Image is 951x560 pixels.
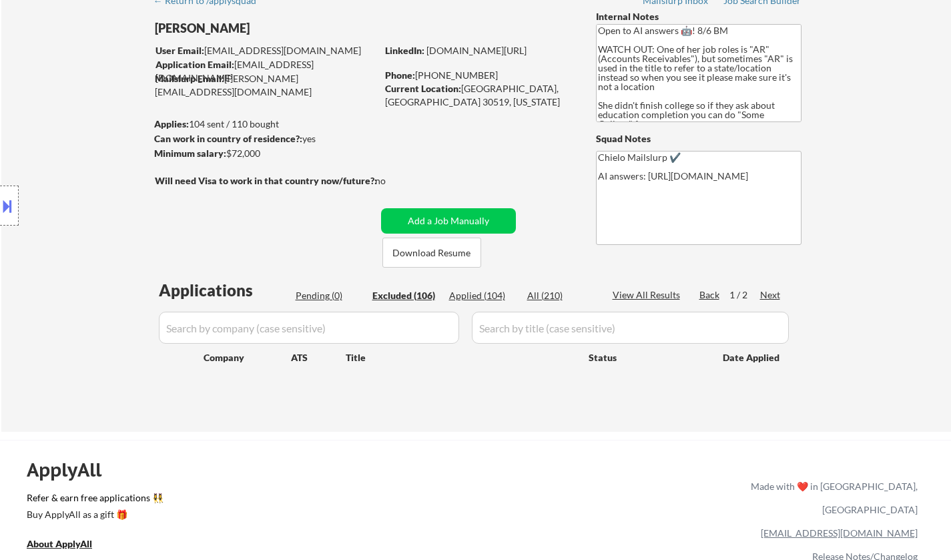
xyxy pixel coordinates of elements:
button: Download Resume [382,238,481,268]
strong: LinkedIn: [385,45,424,56]
div: Company [204,351,291,364]
div: Squad Notes [596,132,802,146]
div: [GEOGRAPHIC_DATA], [GEOGRAPHIC_DATA] 30519, [US_STATE] [385,82,574,108]
div: [EMAIL_ADDRESS][DOMAIN_NAME] [155,44,376,57]
div: yes [154,132,372,146]
div: Status [589,345,703,369]
strong: Current Location: [385,83,461,94]
div: [EMAIL_ADDRESS][DOMAIN_NAME] [155,58,376,84]
div: Date Applied [723,351,781,364]
div: [PERSON_NAME] [155,20,429,37]
input: Search by company (case sensitive) [159,312,459,344]
button: Add a Job Manually [381,208,516,234]
div: Excluded (106) [372,289,439,302]
div: Applied (104) [449,289,516,302]
div: 1 / 2 [729,288,760,302]
a: Refer & earn free applications 👯‍♀️ [27,493,472,507]
div: Title [346,351,576,364]
strong: Will need Visa to work in that country now/future?: [155,175,377,186]
strong: Application Email: [155,59,234,70]
div: ApplyAll [27,459,117,481]
div: $72,000 [154,147,376,160]
div: 104 sent / 110 bought [154,117,376,131]
div: [PHONE_NUMBER] [385,69,574,82]
input: Search by title (case sensitive) [472,312,789,344]
a: Buy ApplyAll as a gift 🎁 [27,507,160,524]
a: About ApplyAll [27,537,111,553]
div: Internal Notes [596,10,802,23]
u: About ApplyAll [27,538,92,549]
a: [DOMAIN_NAME][URL] [426,45,527,56]
a: [EMAIL_ADDRESS][DOMAIN_NAME] [761,527,918,539]
strong: Mailslurp Email: [155,73,224,84]
div: [PERSON_NAME][EMAIL_ADDRESS][DOMAIN_NAME] [155,72,376,98]
div: no [375,174,413,188]
div: Buy ApplyAll as a gift 🎁 [27,510,160,519]
div: All (210) [527,289,594,302]
div: Pending (0) [296,289,362,302]
div: Back [699,288,721,302]
div: View All Results [613,288,684,302]
strong: Phone: [385,69,415,81]
strong: User Email: [155,45,204,56]
div: Next [760,288,781,302]
div: ATS [291,351,346,364]
div: Made with ❤️ in [GEOGRAPHIC_DATA], [GEOGRAPHIC_DATA] [745,475,918,521]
